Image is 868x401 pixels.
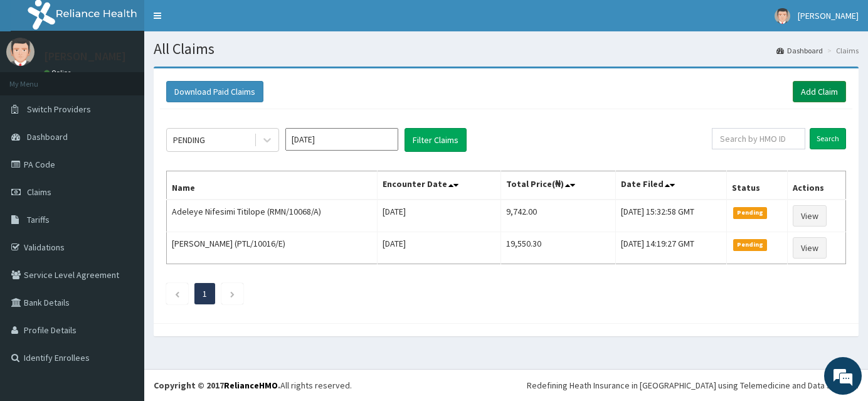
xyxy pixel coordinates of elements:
a: Previous page [174,288,180,299]
footer: All rights reserved. [144,369,868,401]
h1: All Claims [154,41,859,57]
th: Name [167,171,378,200]
img: d_794563401_company_1708531726252_794563401 [23,63,51,94]
button: Download Paid Claims [166,81,263,102]
textarea: Type your message and hit 'Enter' [6,267,239,311]
a: View [793,237,827,259]
span: We're online! [73,120,173,247]
th: Encounter Date [377,171,500,200]
a: RelianceHMO [224,380,278,391]
span: Pending [733,239,768,250]
span: Claims [27,186,51,198]
th: Date Filed [616,171,726,200]
th: Total Price(₦) [501,171,616,200]
a: Next page [230,288,235,299]
td: Adeleye Nifesimi Titilope (RMN/10068/A) [167,200,378,232]
th: Status [726,171,787,200]
td: 19,550.30 [501,232,616,264]
input: Search [810,128,846,149]
div: Minimize live chat window [206,6,236,36]
input: Search by HMO ID [712,128,805,149]
td: [DATE] [377,232,500,264]
td: 9,742.00 [501,200,616,232]
p: [PERSON_NAME] [44,51,126,62]
li: Claims [824,45,859,56]
td: [DATE] [377,200,500,232]
span: Dashboard [27,131,68,142]
button: Filter Claims [405,128,467,152]
span: Switch Providers [27,104,91,115]
td: [PERSON_NAME] (PTL/10016/E) [167,232,378,264]
span: Pending [733,207,768,218]
td: [DATE] 15:32:58 GMT [616,200,726,232]
span: [PERSON_NAME] [798,10,859,21]
strong: Copyright © 2017 . [154,380,280,391]
a: Online [44,68,74,77]
input: Select Month and Year [285,128,398,151]
img: User Image [775,8,790,24]
div: Redefining Heath Insurance in [GEOGRAPHIC_DATA] using Telemedicine and Data Science! [527,379,859,392]
a: View [793,205,827,227]
a: Dashboard [776,45,823,56]
div: Chat with us now [65,70,211,87]
div: PENDING [173,134,205,146]
th: Actions [787,171,846,200]
span: Tariffs [27,214,50,225]
a: Add Claim [793,81,846,102]
td: [DATE] 14:19:27 GMT [616,232,726,264]
a: Page 1 is your current page [203,288,207,299]
img: User Image [6,38,34,66]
